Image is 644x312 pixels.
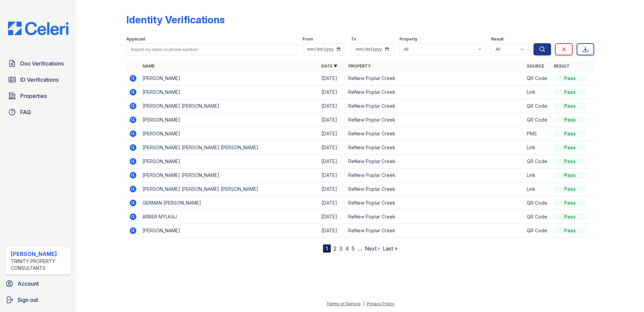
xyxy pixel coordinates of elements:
a: ID Verifications [5,73,71,86]
td: [DATE] [319,72,346,85]
td: ReNew Poplar Creek [346,85,524,99]
td: QR Code [524,113,551,127]
td: [PERSON_NAME] [140,113,319,127]
td: [PERSON_NAME] [PERSON_NAME] [PERSON_NAME] [140,182,319,196]
a: Privacy Policy [367,301,394,306]
td: ReNew Poplar Creek [346,168,524,182]
label: Result [491,36,504,42]
div: Trinity Property Consultants [11,258,68,271]
td: QR Code [524,196,551,210]
a: 4 [345,245,349,252]
td: ReNew Poplar Creek [346,182,524,196]
td: PMS [524,127,551,141]
div: Pass [554,213,586,220]
td: [DATE] [319,127,346,141]
td: Link [524,182,551,196]
a: 2 [333,245,336,252]
div: Pass [554,103,586,109]
td: [PERSON_NAME] [140,127,319,141]
span: ID Verifications [20,76,59,84]
td: ReNew Poplar Creek [346,113,524,127]
label: Applicant [126,36,145,42]
td: [DATE] [319,224,346,238]
td: QR Code [524,155,551,168]
div: Pass [554,130,586,137]
div: Pass [554,116,586,123]
span: FAQ [20,108,31,116]
td: Link [524,168,551,182]
a: Name [142,63,155,69]
span: Properties [20,92,47,100]
td: ARBER MYLKAJ [140,210,319,224]
a: Properties [5,89,71,103]
td: [PERSON_NAME] [140,85,319,99]
a: Next › [365,245,380,252]
a: FAQ [5,105,71,119]
div: Identity Verifications [126,14,225,26]
td: ReNew Poplar Creek [346,224,524,238]
a: Sign out [3,293,74,307]
td: [DATE] [319,210,346,224]
div: Pass [554,227,586,234]
label: From [302,36,313,42]
td: [DATE] [319,141,346,155]
td: QR Code [524,72,551,85]
a: 3 [339,245,343,252]
div: Pass [554,186,586,192]
a: Source [527,63,544,69]
td: ReNew Poplar Creek [346,196,524,210]
a: Date ▼ [321,63,337,69]
td: ReNew Poplar Creek [346,99,524,113]
label: To [351,36,356,42]
td: ReNew Poplar Creek [346,141,524,155]
div: Pass [554,144,586,151]
td: ReNew Poplar Creek [346,155,524,168]
td: QR Code [524,99,551,113]
td: [DATE] [319,168,346,182]
td: ReNew Poplar Creek [346,210,524,224]
span: Sign out [18,296,38,304]
td: [PERSON_NAME] [140,72,319,85]
td: [PERSON_NAME] [140,155,319,168]
td: [DATE] [319,196,346,210]
td: [PERSON_NAME] [PERSON_NAME] [140,99,319,113]
td: [PERSON_NAME] [PERSON_NAME] [PERSON_NAME] [140,141,319,155]
div: | [363,301,364,306]
div: Pass [554,200,586,206]
a: Doc Verifications [5,57,71,70]
a: Result [554,63,570,69]
input: Search by name or phone number [126,43,297,55]
td: [PERSON_NAME] [PERSON_NAME] [140,168,319,182]
div: Pass [554,89,586,96]
td: QR Code [524,224,551,238]
td: [DATE] [319,113,346,127]
td: [DATE] [319,99,346,113]
td: [DATE] [319,182,346,196]
a: Last » [383,245,397,252]
div: Pass [554,172,586,179]
div: [PERSON_NAME] [11,250,68,258]
td: QR Code [524,210,551,224]
a: Terms of Service [326,301,361,306]
td: ReNew Poplar Creek [346,72,524,85]
span: Account [18,280,39,288]
td: Link [524,141,551,155]
img: CE_Logo_Blue-a8612792a0a2168367f1c8372b55b34899dd931a85d93a1a3d3e32e68fde9ad4.png [3,22,74,35]
div: Pass [554,158,586,165]
td: ReNew Poplar Creek [346,127,524,141]
td: Link [524,85,551,99]
a: 5 [352,245,355,252]
td: [DATE] [319,85,346,99]
td: GERMAN [PERSON_NAME] [140,196,319,210]
a: Property [348,63,371,69]
div: 1 [323,244,331,253]
span: … [357,244,362,253]
div: Pass [554,75,586,82]
span: Doc Verifications [20,59,64,68]
a: Account [3,277,74,290]
td: [PERSON_NAME] [140,224,319,238]
td: [DATE] [319,155,346,168]
label: Property [399,36,417,42]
